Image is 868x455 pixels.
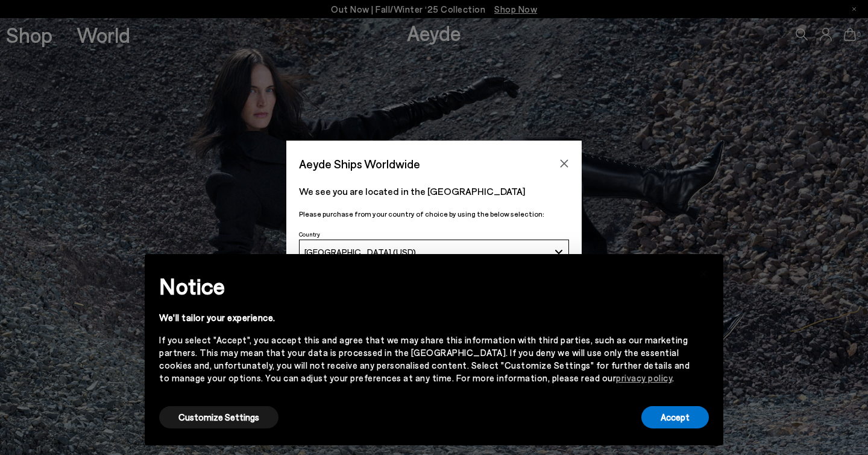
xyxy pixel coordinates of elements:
h2: Notice [159,270,690,302]
a: privacy policy [616,372,672,383]
span: Country [299,231,320,238]
p: We see you are located in the [GEOGRAPHIC_DATA] [299,184,569,199]
button: Accept [641,406,709,428]
div: If you select "Accept", you accept this and agree that we may share this information with third p... [159,334,690,384]
button: Customize Settings [159,406,278,428]
button: Close this notice [690,258,719,287]
span: Aeyde Ships Worldwide [299,153,420,174]
div: We'll tailor your experience. [159,311,690,324]
button: Close [555,154,573,173]
span: × [700,263,708,281]
p: Please purchase from your country of choice by using the below selection: [299,208,569,220]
